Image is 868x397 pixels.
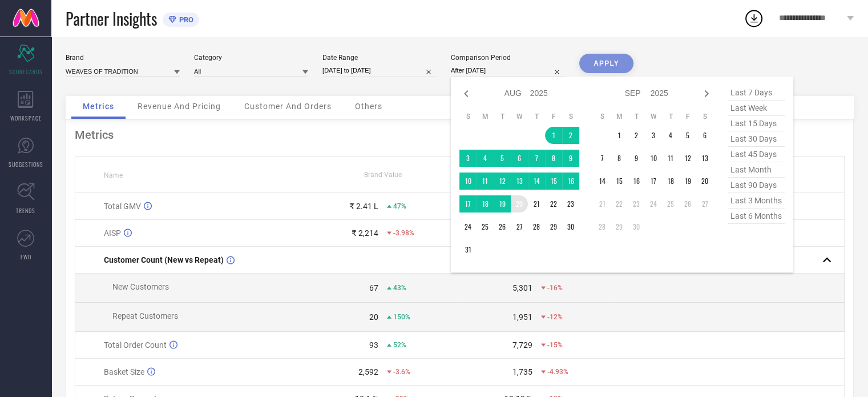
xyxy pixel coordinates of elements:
div: Previous month [459,87,473,101]
th: Saturday [562,112,579,121]
span: Customer Count (New vs Repeat) [104,255,224,264]
span: Total Order Count [104,340,167,350]
td: Sun Aug 03 2025 [459,150,477,167]
th: Sunday [459,112,477,121]
span: SCORECARDS [9,67,43,76]
div: Metrics [75,128,845,142]
td: Thu Aug 28 2025 [528,218,545,235]
th: Friday [679,112,696,121]
span: last 7 days [728,85,785,101]
div: 2,592 [358,367,378,376]
th: Wednesday [511,112,528,121]
span: last 6 months [728,208,785,224]
span: -3.6% [393,368,410,376]
td: Fri Aug 29 2025 [545,218,562,235]
span: WORKSPACE [10,114,42,122]
span: last 30 days [728,131,785,147]
div: ₹ 2,214 [352,228,378,238]
td: Fri Sep 05 2025 [679,127,696,144]
td: Mon Sep 22 2025 [611,195,628,212]
span: Revenue And Pricing [138,102,221,111]
td: Sat Sep 13 2025 [696,150,713,167]
div: Comparison Period [451,54,565,62]
td: Sun Sep 07 2025 [594,150,611,167]
span: SUGGESTIONS [9,160,43,169]
td: Tue Aug 12 2025 [494,173,511,190]
th: Monday [611,112,628,121]
td: Tue Aug 26 2025 [494,218,511,235]
td: Tue Aug 05 2025 [494,150,511,167]
td: Fri Aug 08 2025 [545,150,562,167]
div: Open download list [744,8,764,29]
span: New Customers [112,282,169,291]
span: Basket Size [104,367,144,376]
td: Mon Sep 01 2025 [611,127,628,144]
td: Sat Aug 23 2025 [562,195,579,212]
td: Mon Aug 25 2025 [477,218,494,235]
span: last 90 days [728,178,785,193]
span: Name [104,171,123,179]
td: Sun Aug 10 2025 [459,173,477,190]
input: Select comparison period [451,65,565,77]
span: -15% [547,341,563,349]
td: Sat Aug 16 2025 [562,173,579,190]
td: Tue Sep 09 2025 [628,150,645,167]
td: Tue Sep 30 2025 [628,218,645,235]
span: last 3 months [728,193,785,208]
span: 43% [393,284,406,292]
td: Thu Sep 04 2025 [662,127,679,144]
td: Tue Sep 16 2025 [628,173,645,190]
td: Fri Aug 22 2025 [545,195,562,212]
span: FWD [21,252,31,261]
span: Repeat Customers [112,311,178,320]
td: Wed Sep 24 2025 [645,195,662,212]
span: Customer And Orders [244,102,332,111]
td: Tue Sep 02 2025 [628,127,645,144]
span: -3.98% [393,229,414,237]
td: Fri Aug 15 2025 [545,173,562,190]
th: Tuesday [494,112,511,121]
td: Thu Sep 18 2025 [662,173,679,190]
td: Tue Sep 23 2025 [628,195,645,212]
td: Sat Aug 02 2025 [562,127,579,144]
div: 67 [369,283,378,292]
td: Fri Sep 19 2025 [679,173,696,190]
td: Mon Aug 04 2025 [477,150,494,167]
td: Sat Aug 09 2025 [562,150,579,167]
td: Wed Aug 27 2025 [511,218,528,235]
td: Thu Sep 11 2025 [662,150,679,167]
td: Tue Aug 19 2025 [494,195,511,212]
td: Fri Sep 12 2025 [679,150,696,167]
span: last 15 days [728,116,785,131]
span: -12% [547,313,563,321]
input: Select date range [322,65,437,77]
td: Sat Aug 30 2025 [562,218,579,235]
td: Wed Sep 17 2025 [645,173,662,190]
span: last 45 days [728,147,785,162]
td: Wed Sep 03 2025 [645,127,662,144]
td: Thu Aug 21 2025 [528,195,545,212]
div: Date Range [322,54,437,62]
th: Friday [545,112,562,121]
td: Sat Sep 20 2025 [696,173,713,190]
td: Sun Aug 31 2025 [459,241,477,258]
td: Sat Sep 27 2025 [696,195,713,212]
div: 93 [369,340,378,350]
td: Mon Sep 15 2025 [611,173,628,190]
td: Sun Sep 28 2025 [594,218,611,235]
td: Wed Aug 06 2025 [511,150,528,167]
td: Fri Aug 01 2025 [545,127,562,144]
td: Wed Aug 13 2025 [511,173,528,190]
td: Sat Sep 06 2025 [696,127,713,144]
div: 20 [369,312,378,322]
th: Thursday [528,112,545,121]
div: 1,735 [512,367,532,376]
span: Partner Insights [66,7,157,30]
td: Sun Sep 14 2025 [594,173,611,190]
span: -4.93% [547,368,568,376]
div: 5,301 [512,283,532,292]
span: 47% [393,202,406,210]
td: Thu Sep 25 2025 [662,195,679,212]
span: -16% [547,284,563,292]
div: Brand [66,54,180,62]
